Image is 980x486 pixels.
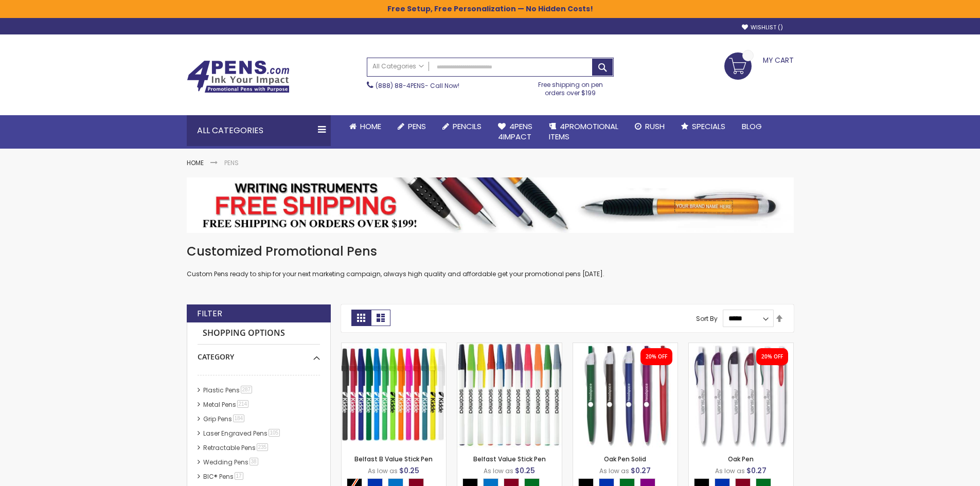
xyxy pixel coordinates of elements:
a: Oak Pen Solid [573,343,678,351]
span: Rush [645,121,665,132]
img: Oak Pen [689,343,793,447]
span: - Call Now! [376,81,459,90]
span: $0.27 [631,465,651,476]
label: Sort By [696,314,718,322]
img: 4Pens Custom Pens and Promotional Products [187,60,290,93]
span: $0.25 [515,465,535,476]
a: Oak Pen Solid [604,455,646,463]
span: $0.27 [746,465,767,476]
span: 287 [241,386,253,393]
a: Retractable Pens235 [201,443,272,452]
a: Wishlist [742,24,783,31]
a: Oak Pen [689,343,793,351]
strong: Shopping Options [198,322,320,345]
a: 4Pens4impact [490,115,541,149]
a: Metal Pens214 [201,400,253,409]
span: 105 [269,429,280,437]
strong: Pens [224,158,239,167]
strong: Filter [197,308,222,319]
span: 4Pens 4impact [498,121,532,142]
a: Plastic Pens287 [201,386,256,394]
a: All Categories [367,58,429,75]
img: Belfast B Value Stick Pen [342,343,446,447]
a: 4PROMOTIONALITEMS [541,115,627,149]
div: All Categories [187,115,331,146]
span: 17 [235,472,243,480]
span: Blog [742,121,762,132]
span: All Categories [372,62,424,70]
a: Pencils [434,115,490,138]
a: Belfast B Value Stick Pen [342,343,446,351]
a: BIC® Pens17 [201,472,247,481]
span: As low as [484,466,513,475]
img: Pens [187,177,794,233]
a: Specials [673,115,734,138]
a: Laser Engraved Pens105 [201,429,284,438]
span: 38 [250,458,258,465]
span: As low as [599,466,629,475]
a: Grip Pens184 [201,415,248,423]
div: 20% OFF [646,353,667,361]
div: Free shipping on pen orders over $199 [527,77,614,97]
div: 20% OFF [761,353,783,361]
a: Home [341,115,389,138]
a: Blog [734,115,770,138]
span: 184 [233,415,245,422]
a: Oak Pen [728,455,754,463]
span: Specials [692,121,725,132]
span: 235 [257,443,269,451]
span: As low as [715,466,745,475]
span: 214 [237,400,249,408]
strong: Grid [351,310,371,326]
a: Belfast Value Stick Pen [457,343,562,351]
span: As low as [368,466,398,475]
a: Home [187,158,204,167]
a: Belfast Value Stick Pen [473,455,546,463]
a: Belfast B Value Stick Pen [354,455,433,463]
a: Wedding Pens38 [201,458,262,466]
span: Home [360,121,381,132]
div: Custom Pens ready to ship for your next marketing campaign, always high quality and affordable ge... [187,243,794,279]
a: Rush [627,115,673,138]
span: $0.25 [399,465,419,476]
a: Pens [389,115,434,138]
div: Category [198,345,320,362]
span: Pens [408,121,426,132]
img: Oak Pen Solid [573,343,678,447]
h1: Customized Promotional Pens [187,243,794,260]
span: Pencils [453,121,482,132]
span: 4PROMOTIONAL ITEMS [549,121,618,142]
a: (888) 88-4PENS [376,81,425,90]
img: Belfast Value Stick Pen [457,343,562,447]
